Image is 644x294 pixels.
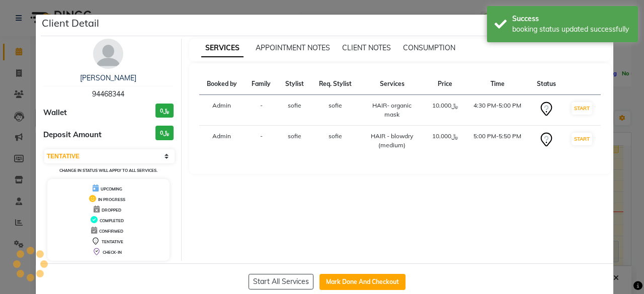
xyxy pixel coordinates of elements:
[403,43,455,52] span: CONSUMPTION
[245,73,278,95] th: Family
[465,126,530,156] td: 5:00 PM-5:50 PM
[288,102,301,109] span: sofie
[319,274,406,290] button: Mark Done And Checkout
[155,126,174,140] h3: ﷼0
[465,73,530,95] th: Time
[92,89,124,99] span: 94468344
[42,16,99,31] h5: Client Detail
[249,274,313,289] button: Start All Services
[342,43,391,52] span: CLIENT NOTES
[99,229,123,234] span: CONFIRMED
[103,250,122,255] span: CHECK-IN
[512,24,630,35] div: booking status updated successfully
[572,102,592,115] button: START
[288,132,301,140] span: sofie
[365,132,418,150] div: HAIR - blowdry (medium)
[201,39,244,57] span: SERVICES
[80,73,136,82] a: [PERSON_NAME]
[102,208,121,213] span: DROPPED
[329,132,342,140] span: sofie
[199,95,245,126] td: Admin
[100,218,124,223] span: COMPLETED
[256,43,330,52] span: APPOINTMENT NOTES
[431,101,459,110] div: ﷼10.000
[465,95,530,126] td: 4:30 PM-5:00 PM
[245,126,278,156] td: -
[329,102,342,109] span: sofie
[98,197,125,202] span: IN PROGRESS
[365,101,418,119] div: HAIR- organic mask
[245,95,278,126] td: -
[572,133,592,145] button: START
[530,73,563,95] th: Status
[431,132,459,141] div: ﷼10.000
[359,73,424,95] th: Services
[102,239,123,244] span: TENTATIVE
[425,73,465,95] th: Price
[59,168,157,173] small: Change in status will apply to all services.
[93,39,123,69] img: avatar
[512,14,630,24] div: Success
[199,73,245,95] th: Booked by
[101,186,122,191] span: UPCOMING
[43,129,102,141] span: Deposit Amount
[43,107,67,119] span: Wallet
[199,126,245,156] td: Admin
[278,73,311,95] th: Stylist
[311,73,360,95] th: Req. Stylist
[155,104,174,118] h3: ﷼0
